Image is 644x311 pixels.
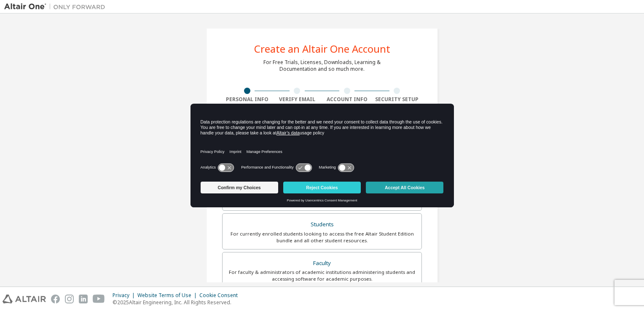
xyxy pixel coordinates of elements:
[65,295,74,303] img: instagram.svg
[113,292,137,299] div: Privacy
[254,44,390,54] div: Create an Altair One Account
[372,96,422,103] div: Security Setup
[3,295,46,303] img: altair_logo.svg
[137,292,199,299] div: Website Terms of Use
[228,269,416,282] div: For faculty & administrators of academic institutions administering students and accessing softwa...
[199,292,243,299] div: Cookie Consent
[228,219,416,231] div: Students
[51,295,60,303] img: facebook.svg
[79,295,88,303] img: linkedin.svg
[263,59,381,72] div: For Free Trials, Licenses, Downloads, Learning & Documentation and so much more.
[222,96,272,103] div: Personal Info
[113,299,243,306] p: © 2025 Altair Engineering, Inc. All Rights Reserved.
[228,231,416,244] div: For currently enrolled students looking to access the free Altair Student Edition bundle and all ...
[4,3,110,11] img: Altair One
[322,96,372,103] div: Account Info
[272,96,322,103] div: Verify Email
[228,257,416,269] div: Faculty
[93,295,105,303] img: youtube.svg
